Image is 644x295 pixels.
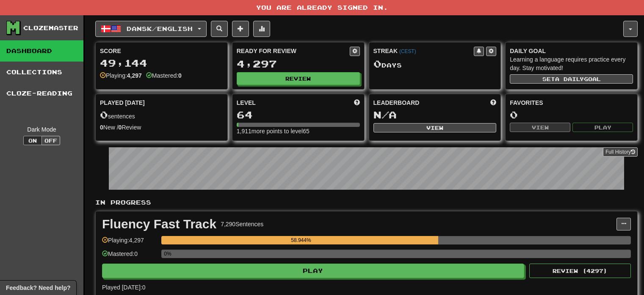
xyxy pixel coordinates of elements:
button: View [373,123,497,132]
div: Mastered: [146,71,182,80]
div: Clozemaster [23,24,78,32]
div: Daily Goal [510,47,633,55]
div: 64 [237,110,360,120]
span: 0 [373,58,381,70]
div: Playing: [100,71,142,80]
button: View [510,123,570,132]
strong: 0 [119,124,122,131]
div: 0 [510,110,633,120]
span: Played [DATE] [100,98,145,107]
a: (CEST) [399,48,416,54]
div: Favorites [510,98,633,107]
div: sentences [100,110,223,121]
div: Playing: 4,297 [102,236,157,250]
strong: 0 [100,124,103,131]
div: Day s [373,59,497,70]
button: Off [41,136,60,145]
button: Dansk/English [95,21,207,37]
div: 1,911 more points to level 65 [237,127,360,135]
div: 58.944% [164,236,438,244]
strong: 0 [178,72,182,79]
button: Seta dailygoal [510,74,633,84]
button: Search sentences [211,21,228,37]
span: a daily [555,76,584,82]
div: Mastered: 0 [102,250,157,264]
p: In Progress [95,198,638,207]
strong: 4,297 [127,72,142,79]
span: Played [DATE]: 0 [102,284,145,291]
button: On [23,136,42,145]
span: Dansk / English [127,25,193,32]
span: Level [237,98,256,107]
button: More stats [253,21,270,37]
div: New / Review [100,123,223,132]
button: Play [102,264,524,278]
a: Full History [603,147,638,157]
div: 7,290 Sentences [221,220,263,228]
div: Fluency Fast Track [102,218,216,230]
div: Score [100,47,223,55]
div: 4,297 [237,59,360,69]
button: Review (4297) [529,264,631,278]
button: Play [572,123,633,132]
button: Review [237,72,360,85]
div: Learning a language requires practice every day. Stay motivated! [510,55,633,72]
span: Score more points to level up [354,98,360,107]
div: Dark Mode [6,125,77,134]
span: Leaderboard [373,98,420,107]
div: 49,144 [100,58,223,68]
span: This week in points, UTC [490,98,496,107]
span: 0 [100,109,108,121]
button: Add sentence to collection [232,21,249,37]
div: Ready for Review [237,47,350,55]
span: N/A [373,109,397,121]
div: Streak [373,47,474,55]
span: Open feedback widget [6,284,70,292]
